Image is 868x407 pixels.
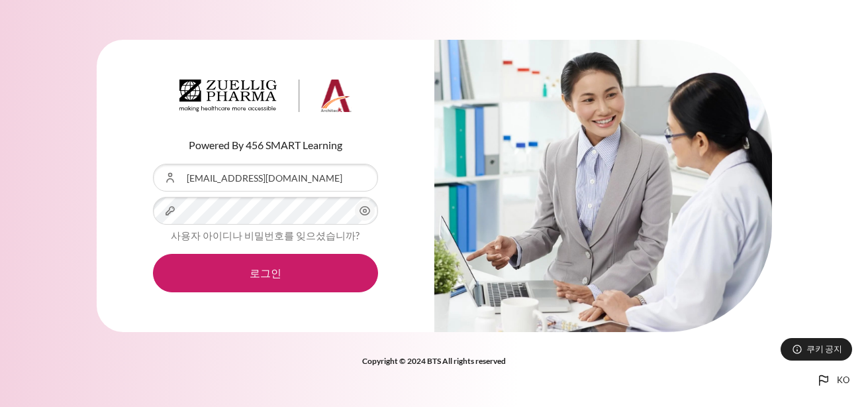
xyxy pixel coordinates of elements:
span: 쿠키 공지 [806,343,842,355]
strong: Copyright © 2024 BTS All rights reserved [362,356,506,366]
p: Powered By 456 SMART Learning [153,137,378,153]
img: Architeck [179,80,352,113]
input: 사용자 아이디 [153,164,378,192]
span: ko [837,374,849,387]
button: 쿠키 공지 [781,338,852,361]
a: Architeck [179,80,352,118]
button: 로그인 [153,254,378,292]
button: Languages [810,367,855,394]
a: 사용자 아이디나 비밀번호를 잊으셨습니까? [171,229,360,241]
